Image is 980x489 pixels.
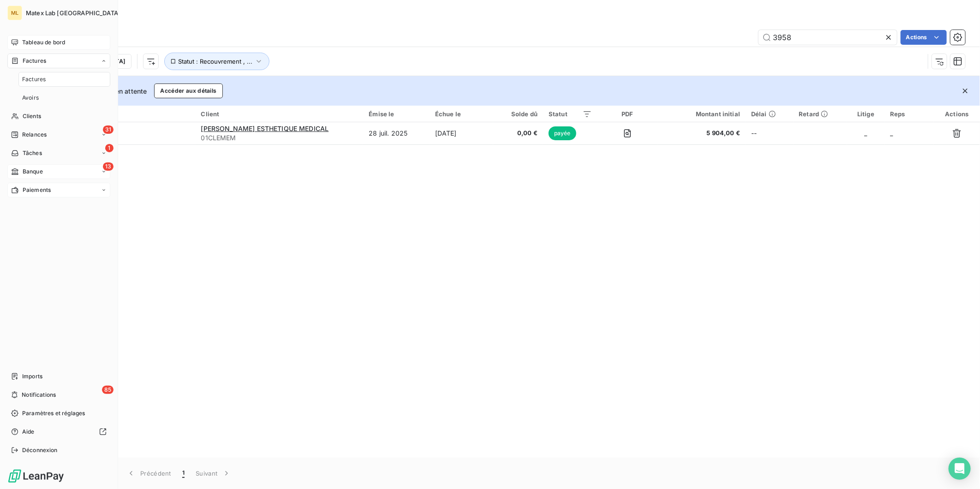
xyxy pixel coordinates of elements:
span: Factures [23,57,46,65]
img: Logo LeanPay [7,469,65,483]
button: Accéder aux détails [154,83,222,98]
span: 31 [103,125,114,134]
div: ML [7,6,22,20]
span: [PERSON_NAME] ESTHETIQUE MEDICAL [201,125,329,132]
span: Relances [22,131,47,139]
div: Reps [890,110,928,118]
span: Factures [22,75,46,83]
div: Délai [751,110,788,118]
span: Tâches [23,149,42,157]
span: Imports [22,372,42,381]
td: [DATE] [430,122,493,144]
div: Actions [939,110,974,118]
span: Aide [22,428,35,436]
span: Avoirs [22,94,39,102]
span: payée [549,126,576,140]
div: Litige [853,110,879,118]
span: Paramètres et réglages [22,409,85,417]
button: Précédent [121,464,177,483]
a: Aide [7,424,110,439]
span: Tableau de bord [22,38,65,47]
td: 28 juil. 2025 [363,122,429,144]
div: Échue le [435,110,488,118]
span: 0,00 € [499,129,538,138]
span: Clients [23,112,41,120]
span: 5 904,00 € [663,129,741,138]
span: _ [865,129,867,137]
button: Suivant [190,464,237,483]
div: Retard [799,110,842,118]
div: Émise le [369,110,424,118]
div: Montant initial [663,110,741,118]
span: 01CLEMEM [201,133,358,143]
span: 13 [103,162,114,171]
div: Client [201,110,358,118]
button: Actions [901,30,947,45]
div: Open Intercom Messenger [949,458,971,480]
span: 85 [102,386,114,394]
span: Déconnexion [22,446,58,454]
td: -- [746,122,793,144]
button: 1 [177,464,190,483]
span: Notifications [22,391,56,399]
div: Solde dû [499,110,538,118]
input: Rechercher [759,30,897,45]
span: Banque [23,167,43,176]
span: Statut : Recouvrement , ... [178,58,252,65]
span: _ [890,129,893,137]
span: 1 [105,144,114,152]
div: Statut [549,110,592,118]
span: Matex Lab [GEOGRAPHIC_DATA] [26,9,120,17]
button: Statut : Recouvrement , ... [164,53,269,70]
span: 1 [182,469,185,478]
div: PDF [603,110,651,118]
span: Paiements [23,186,51,194]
